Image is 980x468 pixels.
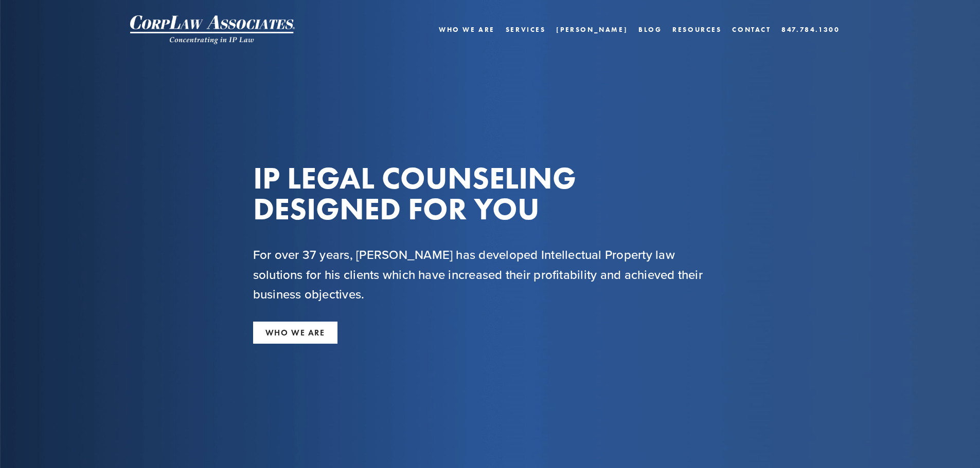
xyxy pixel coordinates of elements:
a: Resources [672,26,721,33]
a: 847.784.1300 [781,22,840,37]
h1: IP LEGAL COUNSELING DESIGNED FOR YOU [253,162,727,224]
a: Contact [732,22,771,37]
a: [PERSON_NAME] [556,22,628,37]
a: WHO WE ARE [253,322,337,344]
img: CorpLaw IP Law Firm [130,15,295,44]
a: Blog [638,22,662,37]
a: Who We Are [439,22,495,37]
h2: For over 37 years, [PERSON_NAME] has developed Intellectual Property law solutions for his client... [253,245,727,304]
a: Services [506,22,546,37]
